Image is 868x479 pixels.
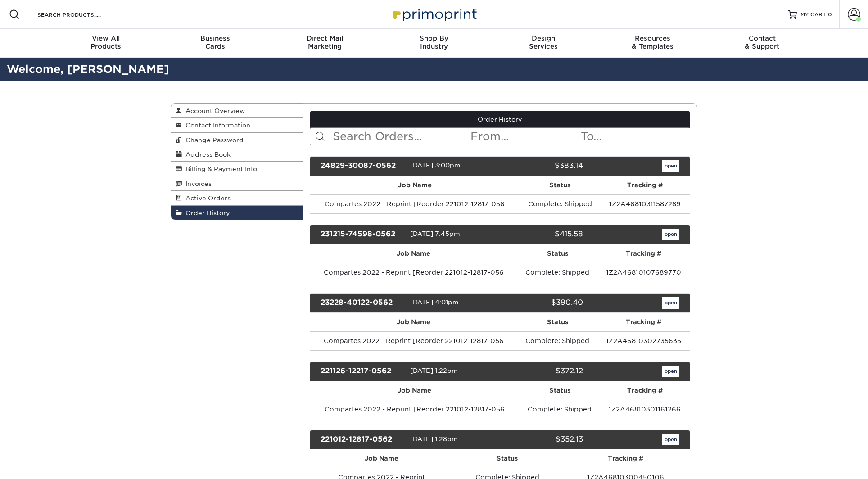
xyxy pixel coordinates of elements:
a: open [662,366,679,377]
span: [DATE] 1:22pm [410,367,458,374]
a: Shop ByIndustry [380,29,489,58]
div: $372.12 [493,366,589,377]
a: BusinessCards [161,29,270,58]
th: Tracking # [597,313,690,331]
th: Job Name [310,313,518,331]
input: SEARCH PRODUCTS..... [36,9,124,20]
span: Shop By [380,34,489,42]
a: Account Overview [171,104,303,118]
div: 231215-74598-0562 [314,229,410,240]
th: Tracking # [600,381,690,400]
td: Compartes 2022 - Reprint [Reorder 221012-12817-056 [310,194,520,213]
div: $352.13 [493,434,589,446]
a: Address Book [171,147,303,162]
span: Contact [707,34,817,42]
input: Search Orders... [332,128,470,145]
a: Billing & Payment Info [171,162,303,176]
div: $390.40 [493,297,589,309]
th: Tracking # [597,244,690,263]
th: Job Name [310,244,518,263]
a: Invoices [171,176,303,191]
div: $415.58 [493,229,589,240]
a: Contact Information [171,118,303,132]
span: MY CART [800,11,826,18]
td: Compartes 2022 - Reprint [Reorder 221012-12817-056 [310,263,518,282]
div: & Support [707,34,817,50]
span: [DATE] 1:28pm [410,435,458,443]
div: 221126-12217-0562 [314,366,410,377]
a: Active Orders [171,191,303,205]
td: Compartes 2022 - Reprint [Reorder 221012-12817-056 [310,331,518,350]
td: Complete: Shipped [517,263,597,282]
th: Tracking # [601,176,690,194]
div: Cards [161,34,270,50]
span: Contact Information [182,122,250,129]
span: Account Overview [182,107,245,114]
span: [DATE] 4:01pm [410,298,459,306]
div: 24829-30087-0562 [314,160,410,172]
th: Status [520,176,601,194]
td: Complete: Shipped [520,194,601,213]
a: open [662,434,679,446]
div: 221012-12817-0562 [314,434,410,446]
td: 1Z2A46810311587289 [601,194,690,213]
th: Status [519,381,600,400]
span: [DATE] 3:00pm [410,162,461,169]
span: Resources [598,34,707,42]
div: 23228-40122-0562 [314,297,410,309]
span: Address Book [182,151,231,158]
td: 1Z2A46810302735635 [597,331,690,350]
input: From... [470,128,579,145]
a: Direct MailMarketing [270,29,380,58]
div: $383.14 [493,160,589,172]
span: [DATE] 7:45pm [410,230,460,237]
div: Industry [380,34,489,50]
span: Billing & Payment Info [182,165,257,172]
th: Status [453,449,561,468]
th: Tracking # [561,449,690,468]
span: View All [51,34,161,42]
a: Resources& Templates [598,29,707,58]
span: Change Password [182,136,244,144]
a: DesignServices [488,29,598,58]
span: Order History [182,209,230,217]
span: 0 [828,11,832,18]
div: & Templates [598,34,707,50]
th: Job Name [310,381,520,400]
span: Design [488,34,598,42]
span: Direct Mail [270,34,380,42]
div: Products [51,34,161,50]
a: open [662,229,679,240]
div: Marketing [270,34,380,50]
th: Job Name [310,176,520,194]
a: Order History [171,206,303,220]
td: 1Z2A46810301161266 [600,400,690,419]
td: 1Z2A46810107689770 [597,263,690,282]
td: Compartes 2022 - Reprint [Reorder 221012-12817-056 [310,400,520,419]
span: Active Orders [182,194,231,202]
input: To... [580,128,690,145]
th: Job Name [310,449,453,468]
a: Contact& Support [707,29,817,58]
div: Services [488,34,598,50]
a: open [662,160,679,172]
span: Business [161,34,270,42]
span: Invoices [182,180,212,187]
td: Complete: Shipped [517,331,597,350]
img: Primoprint [389,5,479,24]
th: Status [517,313,597,331]
a: open [662,297,679,309]
th: Status [517,244,597,263]
a: Change Password [171,133,303,147]
td: Complete: Shipped [519,400,600,419]
a: Order History [310,111,690,128]
a: View AllProducts [51,29,161,58]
